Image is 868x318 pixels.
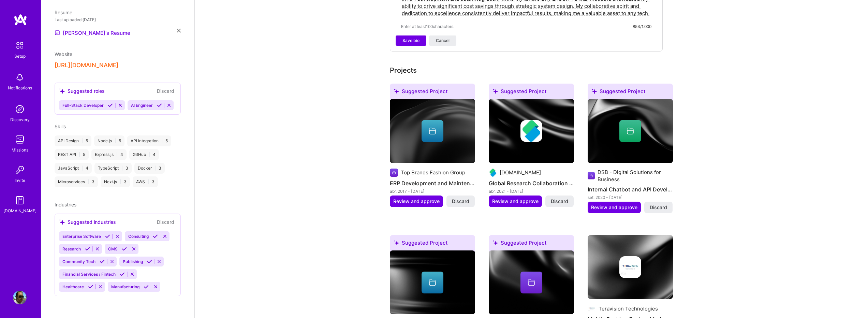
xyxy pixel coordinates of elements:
img: bell [13,71,27,84]
i: icon Close [177,29,181,32]
i: Accept [122,246,127,251]
button: Save bio [396,35,426,46]
div: Projects [390,65,417,75]
span: | [116,152,118,157]
img: teamwork [13,133,27,146]
span: | [82,138,83,144]
img: logo [14,14,27,26]
button: [URL][DOMAIN_NAME] [55,62,118,69]
div: GitHub 4 [129,149,159,160]
span: | [88,179,89,185]
img: cover [588,235,673,299]
div: set. 2020 - [DATE] [588,194,673,201]
button: Discard [155,218,176,226]
img: setup [13,38,27,53]
div: Suggested Project [390,235,475,253]
div: AWS 3 [133,176,158,187]
i: Reject [166,103,172,108]
i: Accept [144,284,149,289]
span: Industries [55,202,76,207]
div: Add projects you've worked on [390,65,417,75]
div: REST API 5 [55,149,89,160]
span: Skills [55,124,66,129]
div: 853/1.000 [633,23,651,30]
button: Discard [545,196,574,207]
button: Discard [644,202,673,213]
button: Review and approve [588,202,641,213]
span: Website [55,51,72,57]
span: Healthcare [62,284,84,289]
i: Accept [85,246,90,251]
div: Express.js 4 [91,149,127,160]
div: Suggested Project [489,235,574,253]
h4: ERP Development and Maintenance [390,179,475,188]
img: Company logo [588,172,595,180]
img: cover [390,99,475,163]
i: icon SuggestedTeams [394,89,399,94]
i: Reject [118,103,123,108]
div: Node.js 5 [94,135,124,146]
button: Review and approve [489,196,542,207]
span: | [121,165,123,171]
div: Discovery [10,116,30,123]
i: Accept [88,284,93,289]
span: | [115,138,116,144]
span: Enterprise Software [62,234,101,239]
div: JavaScript 4 [55,163,92,174]
h4: Global Research Collaboration Platform [489,179,574,188]
span: | [120,179,121,185]
span: | [149,152,150,157]
img: Company logo [489,169,497,177]
i: Reject [131,246,136,251]
img: Company logo [588,304,596,313]
i: Reject [109,259,115,264]
div: Suggested Project [390,84,475,102]
span: Review and approve [591,204,637,211]
i: icon SuggestedTeams [59,219,65,225]
span: | [155,165,156,171]
i: icon SuggestedTeams [394,240,399,245]
img: cover [588,99,673,163]
div: Next.js 3 [101,176,130,187]
i: icon SuggestedTeams [59,88,65,94]
i: Accept [157,103,162,108]
div: Suggested industries [59,218,116,226]
i: Accept [108,103,113,108]
button: Discard [155,87,176,95]
span: | [148,179,149,185]
img: Company logo [520,120,542,142]
i: icon SuggestedTeams [493,89,498,94]
div: [DOMAIN_NAME] [3,207,36,214]
img: cover [489,99,574,163]
img: cover [390,250,475,315]
div: Suggested roles [59,87,105,95]
i: Reject [98,284,103,289]
i: Reject [95,246,100,251]
span: | [82,165,83,171]
span: Manufacturing [111,284,139,289]
i: Accept [153,234,158,239]
div: Teravision Technologies [599,305,658,312]
div: Missions [12,146,28,154]
span: Community Tech [62,259,95,264]
i: Accept [147,259,152,264]
i: Reject [162,234,167,239]
div: API Integration 5 [127,135,171,146]
img: Company logo [619,256,641,278]
i: Reject [130,272,135,277]
i: Accept [100,259,105,264]
div: Last uploaded: [DATE] [55,16,181,23]
span: Publishing [123,259,143,264]
a: User Avatar [11,291,28,304]
i: Reject [157,259,162,264]
div: Docker 3 [134,163,165,174]
span: Review and approve [492,198,539,205]
div: abr. 2021 - [DATE] [489,188,574,195]
span: Research [62,246,81,251]
div: Suggested Project [489,84,574,102]
i: icon SuggestedTeams [493,240,498,245]
i: Reject [115,234,120,239]
i: Reject [153,284,158,289]
div: TypeScript 3 [94,163,132,174]
div: abr. 2017 - [DATE] [390,188,475,195]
